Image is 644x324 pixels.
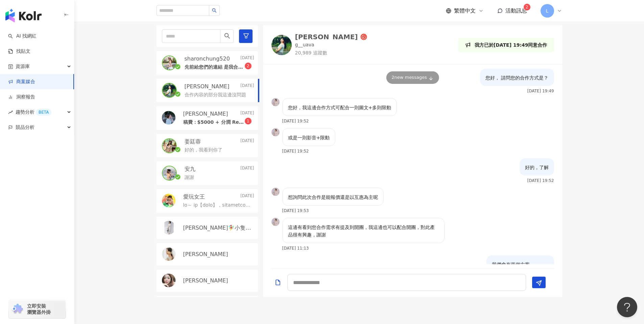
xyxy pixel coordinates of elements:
[240,55,254,63] p: [DATE]
[162,111,175,124] img: KOL Avatar
[271,188,280,196] img: KOL Avatar
[485,74,548,82] p: 您好， 請問您的合作方式是？
[163,56,176,70] img: KOL Avatar
[271,218,280,226] img: KOL Avatar
[505,7,527,14] span: 活動訊息
[224,33,230,39] span: search
[162,274,175,287] img: KOL Avatar
[163,84,176,97] img: KOL Avatar
[295,50,367,56] p: 20,989 追蹤數
[247,119,249,123] span: 1
[183,277,228,284] p: [PERSON_NAME]
[8,33,37,40] a: searchAI 找網紅
[162,194,175,207] img: KOL Avatar
[288,193,378,201] p: 想詢問此次合作是能報價還是以互惠為主呢
[240,83,254,90] p: [DATE]
[524,4,530,10] sup: 2
[532,277,546,288] button: Send
[8,48,30,55] a: 找貼文
[163,139,176,153] img: KOL Avatar
[240,165,254,173] p: [DATE]
[185,138,201,145] p: 姜廷蓉
[271,35,292,55] img: KOL Avatar
[282,246,309,251] p: [DATE] 11:13
[271,128,280,136] img: KOL Avatar
[16,120,34,135] span: 競品分析
[247,64,249,68] span: 2
[27,303,51,315] span: 立即安裝 瀏覽器外掛
[243,33,249,39] span: filter
[245,63,252,69] sup: 2
[454,7,476,15] span: 繁體中文
[271,33,367,56] a: KOL Avatar[PERSON_NAME]g__uava20,989 追蹤數
[185,83,230,90] p: [PERSON_NAME]
[183,110,228,118] p: [PERSON_NAME]
[162,247,175,261] img: KOL Avatar
[282,119,309,123] p: [DATE] 19:52
[295,33,358,40] div: [PERSON_NAME]
[185,64,245,71] p: 先前給您們的連結 是我合作近期保健品成效不錯的 但品牌還有投廣
[492,261,549,283] p: 我們會有兩個方案 1 互惠+分潤（10-30%） 2 報酬
[9,300,66,318] a: chrome extension立即安裝 瀏覽器外掛
[527,178,554,183] p: [DATE] 19:52
[282,149,309,154] p: [DATE] 19:52
[240,138,254,145] p: [DATE]
[245,118,252,124] sup: 1
[526,5,528,9] span: 2
[185,92,246,98] p: 合作內容的部分我這邊沒問題
[240,193,254,201] p: [DATE]
[288,134,330,141] p: 或是一則影音+限動
[8,78,35,85] a: 商案媒合
[185,165,195,173] p: 安九
[617,297,637,317] iframe: Help Scout Beacon - Open
[475,41,547,49] p: 我方已於[DATE] 19:49同意合作
[546,7,549,15] span: L
[5,9,42,22] img: logo
[240,110,254,118] p: [DATE]
[275,274,281,290] button: Add a file
[183,251,228,258] p: [PERSON_NAME]
[36,109,51,116] div: BETA
[185,55,230,63] p: sharonchung520
[16,105,51,120] span: 趨勢分析
[183,119,245,126] p: 稿費：$5000 + 分潤 Reels作品參考：[URL][DOMAIN_NAME]
[8,94,35,100] a: 洞察報告
[271,98,280,106] img: KOL Avatar
[11,304,24,315] img: chrome extension
[16,59,30,74] span: 資源庫
[386,71,439,84] div: 2 new message s
[282,208,309,213] p: [DATE] 19:53
[8,110,13,115] span: rise
[163,166,176,180] img: KOL Avatar
[525,164,549,171] p: 好的，了解
[295,42,314,48] p: g__uava
[183,224,253,232] p: [PERSON_NAME]🧚‍♀️小隻開運站·關注我❤️ 伍柒™
[183,193,205,201] p: 愛玩女王
[527,89,554,93] p: [DATE] 19:49
[185,147,222,154] p: 好的，我看到你了
[185,174,194,181] p: 謝謝
[288,224,439,238] p: 這邊有看到您合作需求有提及到開團，我這邊也可以配合開團，對此產品很有興趣，謝謝
[212,8,217,13] span: search
[162,221,175,234] img: KOL Avatar
[183,202,252,209] p: lo～ ip【dolo】，sitametcon，adipisci，elitseddoeiu，tempori，utl ! 😊 ET ：dolor://mag.aliquaen.adm/VeniAm...
[288,104,391,111] p: 您好，我這邊合作方式可配合一則圖文+多則限動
